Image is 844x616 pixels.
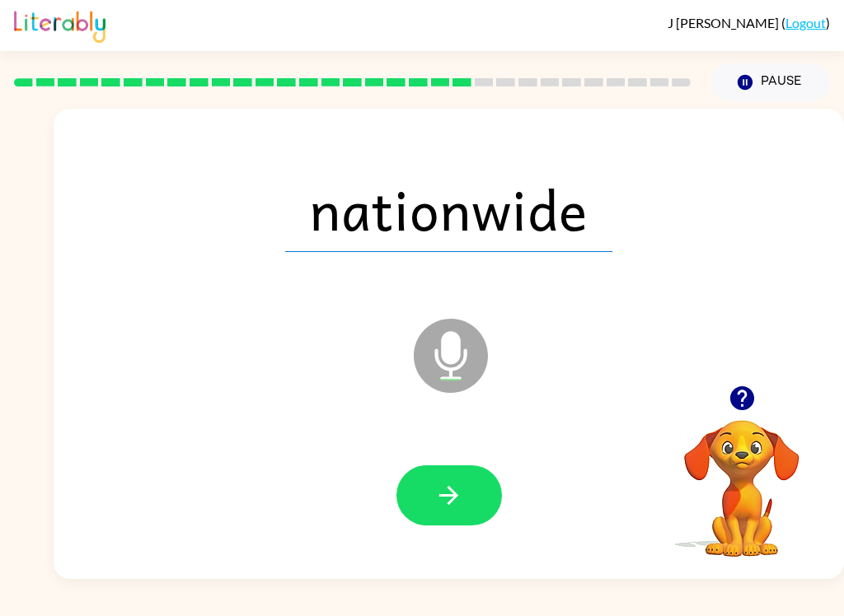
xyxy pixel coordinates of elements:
div: ( ) [668,15,830,30]
span: nationwide [285,166,612,252]
button: Pause [710,63,830,101]
video: Your browser must support playing .mp4 files to use Literably. Please try using another browser. [659,394,824,559]
a: Logout [785,15,826,30]
img: Literably [14,7,105,43]
span: J [PERSON_NAME] [668,15,781,30]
